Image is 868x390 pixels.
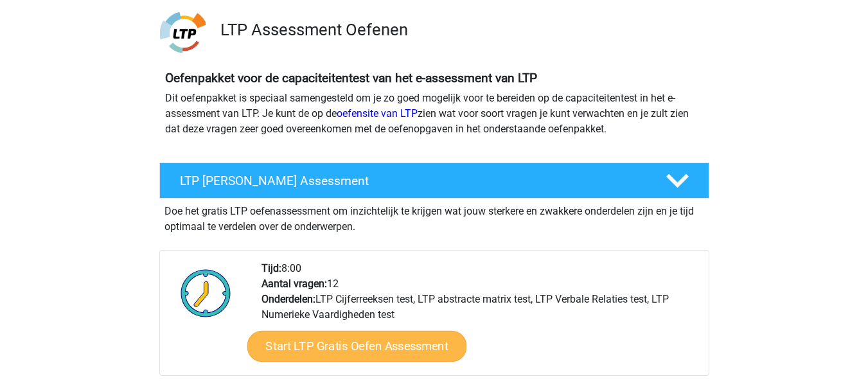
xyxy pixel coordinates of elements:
h3: LTP Assessment Oefenen [220,20,699,40]
p: Dit oefenpakket is speciaal samengesteld om je zo goed mogelijk voor te bereiden op de capaciteit... [165,91,704,137]
b: Aantal vragen: [261,278,327,290]
div: 8:00 12 LTP Cijferreeksen test, LTP abstracte matrix test, LTP Verbale Relaties test, LTP Numerie... [252,261,708,375]
a: LTP [PERSON_NAME] Assessment [154,163,714,199]
b: Onderdelen: [261,293,315,305]
b: Tijd: [261,262,281,274]
a: Start LTP Gratis Oefen Assessment [247,331,466,362]
img: ltp.png [160,10,206,55]
h4: LTP [PERSON_NAME] Assessment [180,173,645,188]
a: oefensite van LTP [337,107,418,120]
div: Doe het gratis LTP oefenassessment om inzichtelijk te krijgen wat jouw sterkere en zwakkere onder... [159,199,709,235]
img: Klok [173,261,238,325]
b: Oefenpakket voor de capaciteitentest van het e-assessment van LTP [165,71,537,85]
